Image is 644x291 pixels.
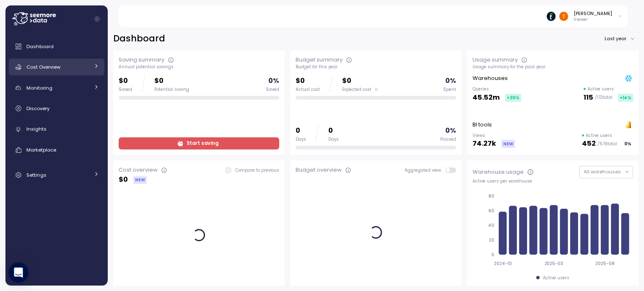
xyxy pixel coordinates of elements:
[119,64,279,70] div: Annual potential savings
[26,147,56,153] span: Marketplace
[328,136,339,142] div: Days
[113,33,165,45] h2: Dashboard
[342,75,378,87] p: $0
[494,261,512,266] tspan: 2024-10
[473,56,518,64] div: Usage summary
[296,75,320,87] p: $0
[491,252,494,258] tspan: 0
[559,12,568,21] img: ACg8ocJml0foWApaOMQy2-PyKNIfXiH2V-KiQM1nFjw1XwMASpq_4A=s96-c
[342,87,371,93] span: Expected cost
[595,95,613,100] p: / 172 total
[9,80,104,96] a: Monitoring
[26,85,52,91] span: Monitoring
[618,94,633,102] div: +14 %
[296,166,342,174] div: Budget overview
[579,166,633,178] button: All warehouses
[268,75,279,87] p: 0 %
[582,138,596,149] p: 452
[587,86,614,92] p: Active users
[9,142,104,158] a: Marketplace
[473,86,521,92] p: Queries
[119,166,158,174] div: Cost overview
[473,92,500,103] p: 45.52m
[26,126,47,132] span: Insights
[26,172,47,178] span: Settings
[473,178,633,184] div: Active users per warehouse
[119,137,279,149] a: Start saving
[445,125,456,136] p: 0 %
[296,87,320,93] div: Actual cost
[584,168,621,175] span: All warehouses
[328,125,339,136] p: 0
[473,121,492,129] p: BI tools
[547,12,556,21] img: 6714de1ca73de131760c52a6.PNG
[623,140,633,148] div: 0 %
[296,64,456,70] div: Budget for this year
[489,237,494,243] tspan: 20
[119,174,128,185] p: $ 0
[26,43,54,50] span: Dashboard
[9,38,104,55] a: Dashboard
[26,64,60,70] span: Cost Overview
[488,208,494,214] tspan: 60
[119,75,132,87] p: $0
[545,261,563,266] tspan: 2025-03
[445,75,456,87] p: 0 %
[296,125,306,136] p: 0
[443,87,456,93] div: Spent
[8,263,29,283] div: Open Intercom Messenger
[266,87,279,93] div: Saved
[604,33,639,45] button: Last year
[584,92,593,103] p: 115
[92,16,102,22] button: Collapse navigation
[488,223,494,228] tspan: 40
[501,140,515,148] div: NEW
[26,105,49,112] span: Discovery
[235,167,279,173] p: Compare to previous
[473,74,508,82] p: Warehouses
[133,176,147,184] div: NEW
[119,56,164,64] div: Saving summary
[119,87,132,93] div: Saved
[9,121,104,138] a: Insights
[440,136,456,142] div: Passed
[488,193,494,199] tspan: 80
[473,133,515,139] p: Views
[154,75,189,87] p: $0
[154,87,189,93] div: Potential saving
[187,138,218,149] span: Start saving
[473,64,633,70] div: Usage summary for the past year
[473,168,524,176] div: Warehouse usage
[543,275,569,281] div: Active users
[574,10,612,17] div: [PERSON_NAME]
[597,141,617,147] p: / 579 total
[574,17,612,23] p: Viewer
[296,136,306,142] div: Days
[595,261,615,266] tspan: 2025-08
[9,167,104,183] a: Settings
[9,59,104,75] a: Cost Overview
[473,138,496,149] p: 74.27k
[405,167,445,173] span: Aggregated view
[505,94,521,102] div: +20 %
[586,133,612,139] p: Active users
[9,100,104,117] a: Discovery
[296,56,343,64] div: Budget summary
